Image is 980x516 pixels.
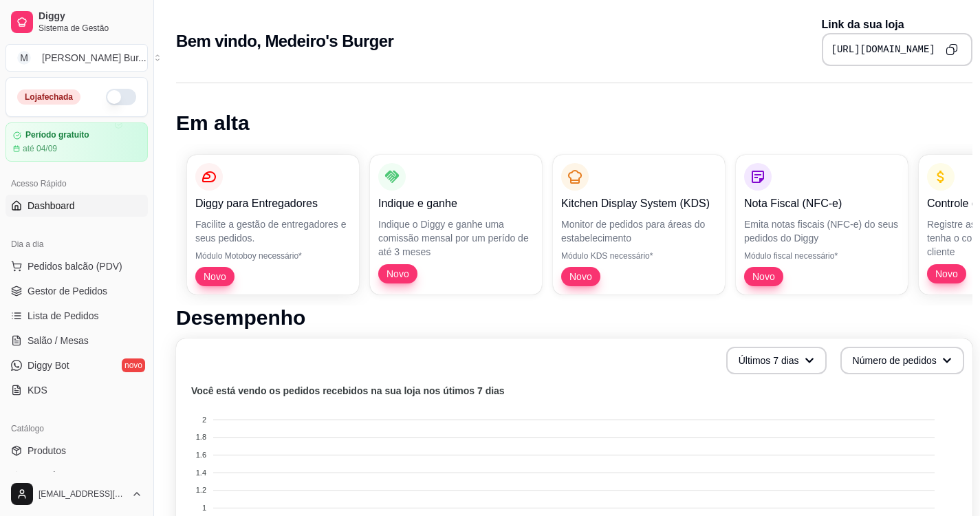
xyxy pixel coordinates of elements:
pre: [URL][DOMAIN_NAME] [831,43,935,56]
div: [PERSON_NAME] Bur ... [42,51,146,65]
span: KDS [28,383,47,397]
div: Dia a dia [6,233,148,255]
article: até 04/09 [23,143,57,154]
p: Facilite a gestão de entregadores e seus pedidos. [195,217,351,245]
button: Número de pedidos [840,347,964,374]
span: [EMAIL_ADDRESS][DOMAIN_NAME] [39,488,126,499]
span: Novo [930,267,963,281]
button: Kitchen Display System (KDS)Monitor de pedidos para áreas do estabelecimentoMódulo KDS necessário... [553,155,725,294]
span: Produtos [28,444,66,458]
span: Diggy Bot [28,358,69,372]
h1: Desempenho [176,305,972,330]
span: M [17,51,31,65]
span: Dashboard [28,199,75,213]
span: Novo [381,267,415,281]
span: Sistema de Gestão [39,23,142,34]
a: Complementos [6,464,148,486]
span: Diggy [39,10,142,23]
p: Diggy para Entregadores [195,195,351,212]
div: Catálogo [6,418,148,440]
a: Gestor de Pedidos [6,280,148,302]
p: Módulo KDS necessário* [561,250,717,261]
p: Nota Fiscal (NFC-e) [744,195,900,212]
tspan: 1.6 [196,451,206,459]
button: Indique e ganheIndique o Diggy e ganhe uma comissão mensal por um perído de até 3 mesesNovo [370,155,542,294]
span: Gestor de Pedidos [28,284,107,298]
a: KDS [6,379,148,401]
button: Diggy para EntregadoresFacilite a gestão de entregadores e seus pedidos.Módulo Motoboy necessário... [187,155,359,294]
div: Acesso Rápido [6,173,148,195]
span: Novo [198,270,232,283]
p: Módulo Motoboy necessário* [195,250,351,261]
button: [EMAIL_ADDRESS][DOMAIN_NAME] [6,477,148,510]
button: Select a team [6,44,148,72]
span: Pedidos balcão (PDV) [28,259,122,273]
span: Novo [564,270,598,283]
a: Dashboard [6,195,148,217]
h1: Em alta [176,111,972,136]
span: Lista de Pedidos [28,309,99,323]
a: Lista de Pedidos [6,305,148,327]
p: Monitor de pedidos para áreas do estabelecimento [561,217,717,245]
button: Copy to clipboard [941,39,963,61]
button: Nota Fiscal (NFC-e)Emita notas fiscais (NFC-e) do seus pedidos do DiggyMódulo fiscal necessário*Novo [736,155,908,294]
button: Pedidos balcão (PDV) [6,255,148,277]
span: Complementos [28,469,92,482]
text: Você está vendo os pedidos recebidos na sua loja nos útimos 7 dias [191,385,505,396]
p: Kitchen Display System (KDS) [561,195,717,212]
span: Novo [747,270,781,283]
tspan: 1.4 [196,469,206,477]
p: Indique e ganhe [378,195,534,212]
p: Link da sua loja [822,17,972,33]
span: Salão / Mesas [28,334,89,347]
p: Módulo fiscal necessário* [744,250,900,261]
button: Últimos 7 dias [726,347,827,374]
a: Salão / Mesas [6,330,148,352]
tspan: 1.2 [196,486,206,494]
article: Período gratuito [25,130,89,140]
a: Período gratuitoaté 04/09 [6,122,148,162]
tspan: 1.8 [196,433,206,441]
a: DiggySistema de Gestão [6,6,148,39]
p: Indique o Diggy e ganhe uma comissão mensal por um perído de até 3 meses [378,217,534,259]
p: Emita notas fiscais (NFC-e) do seus pedidos do Diggy [744,217,900,245]
h2: Bem vindo, Medeiro's Burger [176,30,393,52]
tspan: 2 [202,416,206,424]
div: Loja fechada [17,89,80,105]
tspan: 1 [202,504,206,512]
a: Diggy Botnovo [6,354,148,376]
a: Produtos [6,440,148,462]
button: Alterar Status [106,89,136,105]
